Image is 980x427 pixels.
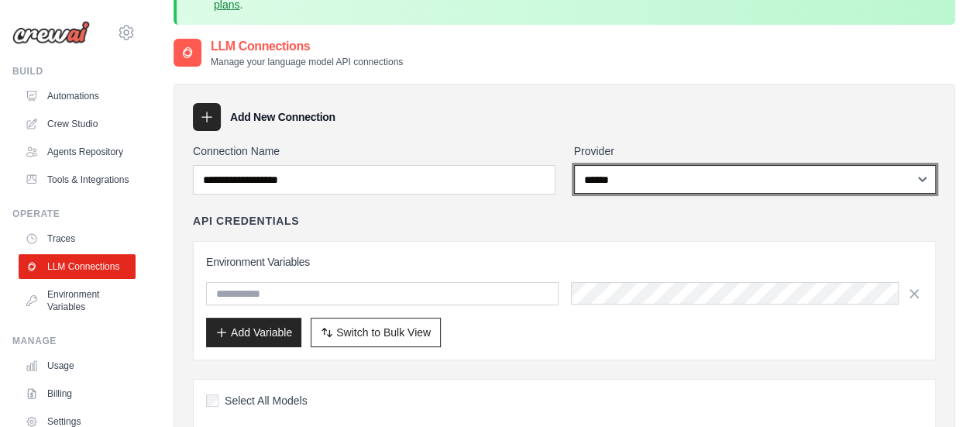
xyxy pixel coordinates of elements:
div: Operate [12,208,136,220]
h4: API Credentials [193,213,299,229]
div: Manage [12,335,136,347]
a: Agents Repository [19,139,136,164]
label: Provider [574,143,937,159]
a: LLM Connections [19,254,136,279]
button: Add Variable [206,318,301,347]
label: Connection Name [193,143,555,159]
a: Automations [19,84,136,108]
p: Manage your language model API connections [211,56,403,68]
span: Switch to Bulk View [336,325,431,340]
a: Usage [19,353,136,378]
h3: Add New Connection [230,109,335,125]
h2: LLM Connections [211,37,403,56]
img: Logo [12,21,90,44]
input: Select All Models [206,394,218,407]
a: Tools & Integrations [19,167,136,192]
a: Billing [19,381,136,406]
h3: Environment Variables [206,254,923,270]
div: Build [12,65,136,77]
span: Select All Models [225,393,308,408]
a: Crew Studio [19,112,136,136]
a: Environment Variables [19,282,136,319]
a: Traces [19,226,136,251]
button: Switch to Bulk View [311,318,441,347]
